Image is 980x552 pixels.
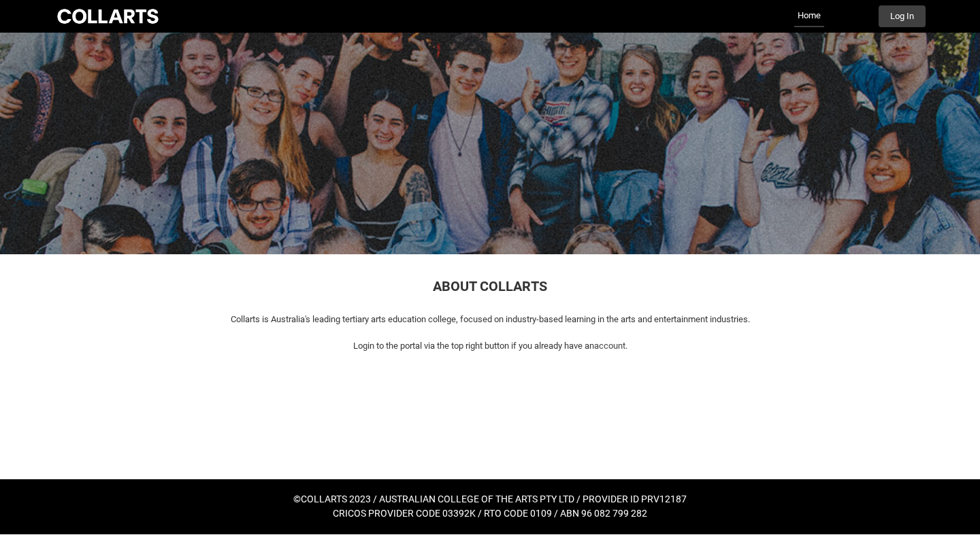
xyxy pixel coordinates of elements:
[594,341,627,351] span: account.
[794,5,824,27] a: Home
[879,5,926,27] button: Log In
[63,313,917,326] p: Collarts is Australia's leading tertiary arts education college, focused on industry-based learni...
[433,278,547,294] span: ABOUT COLLARTS
[63,339,917,353] p: Login to the portal via the top right button if you already have an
